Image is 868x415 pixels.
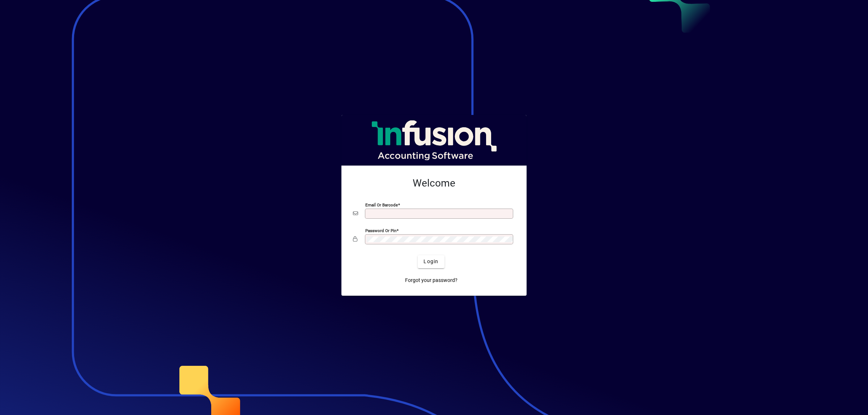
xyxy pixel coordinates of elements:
button: Login [418,255,444,268]
h2: Welcome [353,177,515,189]
mat-label: Email or Barcode [365,202,398,207]
mat-label: Password or Pin [365,228,396,233]
a: Forgot your password? [402,274,460,287]
span: Forgot your password? [405,277,458,284]
span: Login [424,258,438,265]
